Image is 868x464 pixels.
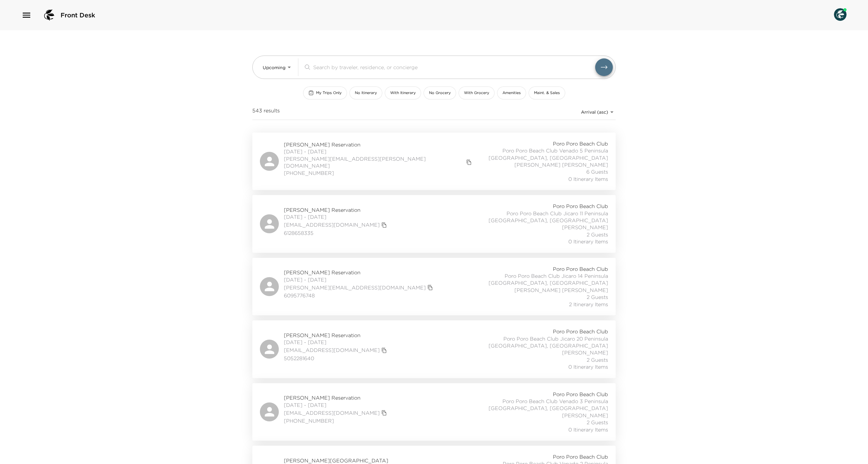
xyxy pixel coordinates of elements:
button: copy primary member email [380,346,389,355]
span: My Trips Only [316,90,342,96]
span: 2 Itinerary Items [569,301,608,308]
button: copy primary member email [380,408,389,417]
span: Upcoming [263,65,285,70]
span: [PERSON_NAME] Reservation [284,141,473,148]
span: Poro Poro Beach Club Jicaro 11 Peninsula [GEOGRAPHIC_DATA], [GEOGRAPHIC_DATA] [469,210,608,224]
span: [DATE] - [DATE] [284,402,389,408]
span: 2 Guests [587,294,608,300]
span: Maint. & Sales [534,90,560,96]
a: [PERSON_NAME][EMAIL_ADDRESS][PERSON_NAME][DOMAIN_NAME] [284,155,465,170]
button: No Grocery [424,86,456,99]
span: Poro Poro Beach Club [553,203,608,210]
span: Poro Poro Beach Club Jicaro 20 Peninsula [GEOGRAPHIC_DATA], [GEOGRAPHIC_DATA] [469,335,608,349]
span: 0 Itinerary Items [568,238,608,245]
span: 6095776748 [284,292,435,299]
span: Poro Poro Beach Club Venado 5 Peninsula [GEOGRAPHIC_DATA], [GEOGRAPHIC_DATA] [473,147,608,161]
span: Amenities [502,90,521,96]
span: [PERSON_NAME] [562,349,608,356]
span: [PERSON_NAME] [562,224,608,231]
span: [PERSON_NAME] Reservation [284,206,389,213]
span: [PERSON_NAME] Reservation [284,394,389,401]
a: [PERSON_NAME] Reservation[DATE] - [DATE][PERSON_NAME][EMAIL_ADDRESS][PERSON_NAME][DOMAIN_NAME]cop... [252,133,616,190]
a: [PERSON_NAME] Reservation[DATE] - [DATE][PERSON_NAME][EMAIL_ADDRESS][DOMAIN_NAME]copy primary mem... [252,258,616,315]
a: [PERSON_NAME] Reservation[DATE] - [DATE][EMAIL_ADDRESS][DOMAIN_NAME]copy primary member email6128... [252,195,616,253]
button: copy primary member email [380,221,389,229]
button: copy primary member email [426,283,435,292]
span: [PERSON_NAME] [562,412,608,419]
span: 0 Itinerary Items [568,426,608,433]
span: [DATE] - [DATE] [284,339,389,346]
span: Poro Poro Beach Club [553,265,608,272]
input: Search by traveler, residence, or concierge [313,63,595,71]
button: Amenities [497,86,526,99]
span: Poro Poro Beach Club Jicaro 14 Peninsula [GEOGRAPHIC_DATA], [GEOGRAPHIC_DATA] [469,272,608,287]
a: [EMAIL_ADDRESS][DOMAIN_NAME] [284,347,380,354]
button: With Grocery [459,86,495,99]
span: [DATE] - [DATE] [284,148,473,155]
a: [EMAIL_ADDRESS][DOMAIN_NAME] [284,221,380,228]
button: Maint. & Sales [529,86,565,99]
span: 5052281640 [284,355,389,362]
span: [PERSON_NAME] [PERSON_NAME] [514,287,608,294]
span: With Grocery [464,90,489,96]
span: 6 Guests [586,168,608,175]
img: logo [42,8,57,23]
span: Poro Poro Beach Club [553,391,608,398]
span: Arrival (asc) [581,109,608,115]
span: 6128658335 [284,229,389,236]
span: 2 Guests [587,231,608,238]
span: [PERSON_NAME] [PERSON_NAME] [514,161,608,168]
span: [PERSON_NAME] Reservation [284,332,389,339]
a: [EMAIL_ADDRESS][DOMAIN_NAME] [284,409,380,416]
span: [PHONE_NUMBER] [284,170,473,176]
a: [PERSON_NAME] Reservation[DATE] - [DATE][EMAIL_ADDRESS][DOMAIN_NAME]copy primary member email5052... [252,320,616,378]
span: 0 Itinerary Items [568,175,608,182]
span: [PERSON_NAME][GEOGRAPHIC_DATA] [284,457,389,464]
span: [PERSON_NAME] Reservation [284,269,435,276]
span: [PHONE_NUMBER] [284,417,389,424]
button: copy primary member email [465,158,473,167]
span: Poro Poro Beach Club [553,328,608,335]
a: [PERSON_NAME][EMAIL_ADDRESS][DOMAIN_NAME] [284,284,426,291]
button: No Itinerary [349,86,382,99]
img: User [834,8,847,21]
span: 543 results [252,107,280,117]
span: [DATE] - [DATE] [284,213,389,220]
span: Poro Poro Beach Club [553,140,608,147]
span: 2 Guests [587,419,608,426]
span: Front Desk [61,11,95,20]
button: With Itinerary [385,86,421,99]
span: Poro Poro Beach Club [553,453,608,460]
span: No Grocery [429,90,451,96]
span: With Itinerary [390,90,416,96]
span: No Itinerary [355,90,377,96]
button: My Trips Only [303,86,347,99]
span: 0 Itinerary Items [568,363,608,370]
span: Poro Poro Beach Club Venado 3 Peninsula [GEOGRAPHIC_DATA], [GEOGRAPHIC_DATA] [469,398,608,412]
span: 2 Guests [587,356,608,363]
span: [DATE] - [DATE] [284,276,435,283]
a: [PERSON_NAME] Reservation[DATE] - [DATE][EMAIL_ADDRESS][DOMAIN_NAME]copy primary member email[PHO... [252,383,616,441]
